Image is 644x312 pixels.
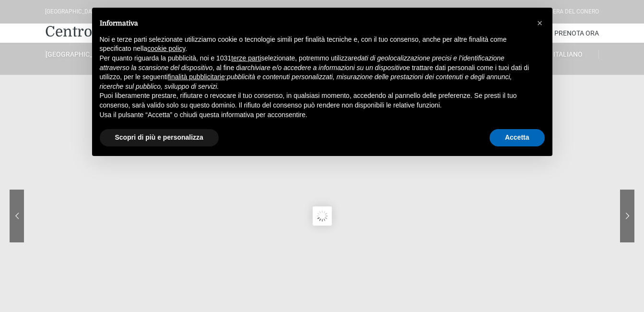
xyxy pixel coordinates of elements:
[45,50,106,59] a: [GEOGRAPHIC_DATA]
[241,64,406,72] em: archiviare e/o accedere a informazioni su un dispositivo
[553,50,583,58] span: Italiano
[100,129,219,146] button: Scopri di più e personalizza
[45,7,100,16] div: [GEOGRAPHIC_DATA]
[100,110,529,120] p: Usa il pulsante “Accetta” o chiudi questa informativa per acconsentire.
[100,91,529,110] p: Puoi liberamente prestare, rifiutare o revocare il tuo consenso, in qualsiasi momento, accedendo ...
[45,22,230,41] a: Centro Vacanze De Angelis
[100,73,512,90] em: pubblicità e contenuti personalizzati, misurazione delle prestazioni dei contenuti e degli annunc...
[100,54,529,91] p: Per quanto riguarda la pubblicità, noi e 1031 selezionate, potremmo utilizzare , al fine di e tra...
[168,72,225,82] button: finalità pubblicitarie
[490,129,545,146] button: Accetta
[100,35,529,54] p: Noi e terze parti selezionate utilizziamo cookie o tecnologie simili per finalità tecniche e, con...
[538,50,599,59] a: Italiano
[231,54,261,63] button: terze parti
[537,18,543,28] span: ×
[100,19,529,27] h2: Informativa
[100,54,504,72] em: dati di geolocalizzazione precisi e l’identificazione attraverso la scansione del dispositivo
[532,15,548,31] button: Chiudi questa informativa
[147,45,185,52] a: cookie policy
[554,24,599,43] a: Prenota Ora
[543,7,599,16] div: Riviera Del Conero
